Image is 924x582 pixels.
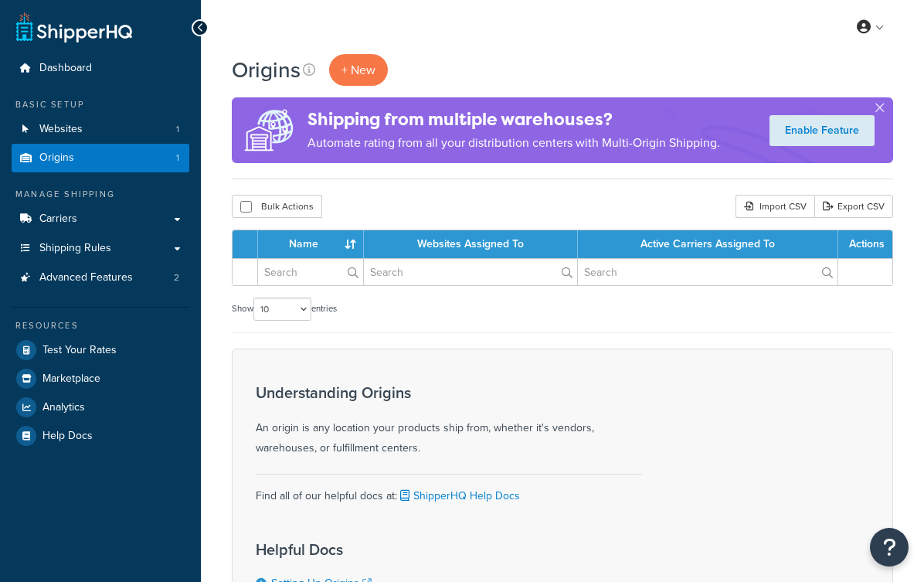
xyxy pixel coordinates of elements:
input: Search [578,259,837,285]
a: Carriers [12,205,189,233]
div: Manage Shipping [12,188,189,201]
img: ad-origins-multi-dfa493678c5a35abed25fd24b4b8a3fa3505936ce257c16c00bdefe2f3200be3.png [232,97,307,163]
li: Advanced Features [12,264,189,292]
h4: Shipping from multiple warehouses? [307,107,720,132]
div: Resources [12,319,189,332]
a: Marketplace [12,365,189,393]
span: Advanced Features [39,271,133,284]
th: Actions [838,230,892,258]
span: 1 [176,151,179,165]
a: ShipperHQ Home [16,12,132,43]
span: Carriers [39,213,77,226]
a: Enable Feature [769,115,875,146]
p: Automate rating from all your distribution centers with Multi-Origin Shipping. [307,132,720,154]
span: Websites [39,123,83,136]
span: Help Docs [42,430,93,443]
input: Search [364,259,577,285]
span: 2 [174,271,179,284]
input: Search [258,259,363,285]
a: Advanced Features 2 [12,264,189,292]
div: Find all of our helpful docs at: [256,474,642,506]
button: Open Resource Center [870,528,909,567]
span: Marketplace [42,373,100,386]
h1: Origins [232,55,301,85]
a: Websites 1 [12,115,189,144]
th: Active Carriers Assigned To [578,230,838,258]
h3: Helpful Docs [256,541,477,558]
a: ShipperHQ Help Docs [397,488,520,504]
a: Test Your Rates [12,336,189,364]
span: Test Your Rates [42,344,117,357]
select: Showentries [253,298,311,321]
span: 1 [176,123,179,136]
a: Help Docs [12,422,189,450]
span: Dashboard [39,62,92,75]
th: Name [258,230,364,258]
span: + New [341,61,375,79]
div: An origin is any location your products ship from, whether it's vendors, warehouses, or fulfillme... [256,384,642,458]
span: Analytics [42,401,85,414]
button: Bulk Actions [232,195,322,218]
span: Origins [39,151,74,165]
label: Show entries [232,298,337,321]
a: Analytics [12,393,189,421]
div: Import CSV [735,195,814,218]
span: Shipping Rules [39,242,111,255]
h3: Understanding Origins [256,384,642,401]
a: Origins 1 [12,144,189,172]
li: Websites [12,115,189,144]
div: Basic Setup [12,98,189,111]
li: Origins [12,144,189,172]
a: Shipping Rules [12,234,189,263]
th: Websites Assigned To [364,230,578,258]
a: Dashboard [12,54,189,83]
a: Export CSV [814,195,893,218]
a: + New [329,54,388,86]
